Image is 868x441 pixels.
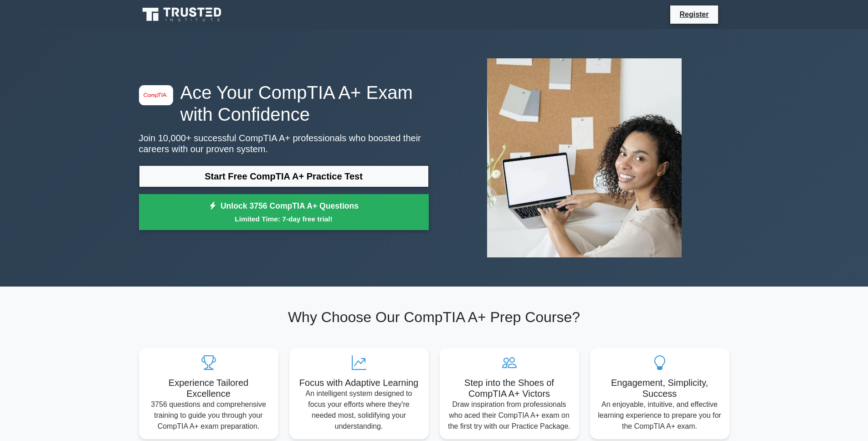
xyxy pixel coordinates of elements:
h2: Why Choose Our CompTIA A+ Prep Course? [139,308,729,326]
a: Start Free CompTIA A+ Practice Test [139,165,429,187]
p: 3756 questions and comprehensive training to guide you through your CompTIA A+ exam preparation. [146,399,271,432]
a: Unlock 3756 CompTIA A+ QuestionsLimited Time: 7-day free trial! [139,194,429,231]
small: Limited Time: 7-day free trial! [150,214,417,224]
p: An intelligent system designed to focus your efforts where they're needed most, solidifying your ... [297,388,421,432]
p: Draw inspiration from professionals who aced their CompTIA A+ exam on the first try with our Prac... [447,399,572,432]
a: Register [674,9,714,20]
h5: Step into the Shoes of CompTIA A+ Victors [447,377,572,399]
h5: Engagement, Simplicity, Success [597,377,722,399]
h1: Ace Your CompTIA A+ Exam with Confidence [139,82,429,125]
p: Join 10,000+ successful CompTIA A+ professionals who boosted their careers with our proven system. [139,133,429,154]
h5: Experience Tailored Excellence [146,377,271,399]
h5: Focus with Adaptive Learning [297,377,421,388]
p: An enjoyable, intuitive, and effective learning experience to prepare you for the CompTIA A+ exam. [597,399,722,432]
